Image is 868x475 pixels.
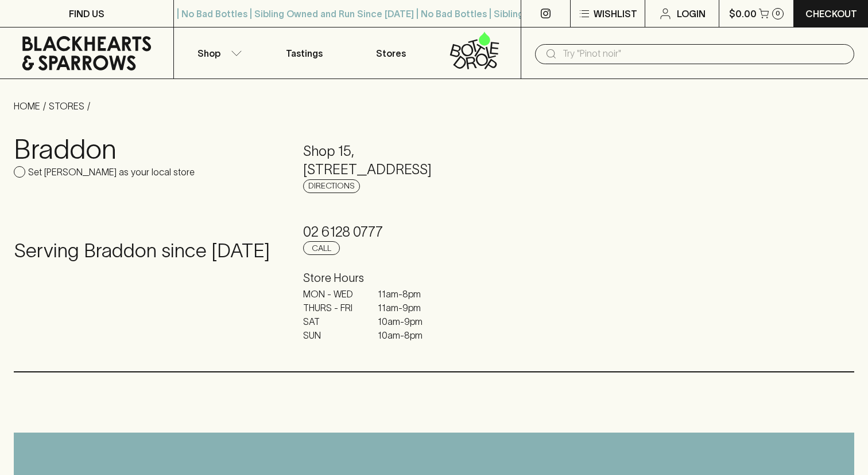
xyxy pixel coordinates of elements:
h5: 02 6128 0777 [303,223,565,241]
input: Try "Pinot noir" [563,45,845,63]
p: FIND US [69,7,104,21]
p: Tastings [286,46,323,60]
p: Set [PERSON_NAME] as your local store [28,165,195,179]
button: Shop [174,28,261,78]
p: $0.00 [729,7,757,21]
p: 10am - 8pm [378,328,435,342]
h5: Shop 15 , [STREET_ADDRESS] [303,142,565,179]
h3: Braddon [14,133,276,165]
p: Shop [197,46,220,60]
p: Wishlist [594,7,637,21]
p: Checkout [805,7,857,21]
h6: Store Hours [303,269,565,287]
a: Directions [303,179,360,193]
p: Login [677,7,706,21]
p: THURS - FRI [303,301,361,315]
p: Stores [376,46,406,60]
p: MON - WED [303,287,361,301]
p: 10am - 9pm [378,315,435,328]
p: 11am - 8pm [378,287,435,301]
p: SAT [303,315,361,328]
a: Call [303,241,340,255]
a: Stores [347,28,434,78]
a: HOME [14,101,40,111]
h4: Serving Braddon since [DATE] [14,239,276,263]
a: Tastings [261,28,347,78]
p: SUN [303,328,361,342]
p: 0 [776,10,780,17]
a: STORES [49,101,84,111]
p: 11am - 9pm [378,301,435,315]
